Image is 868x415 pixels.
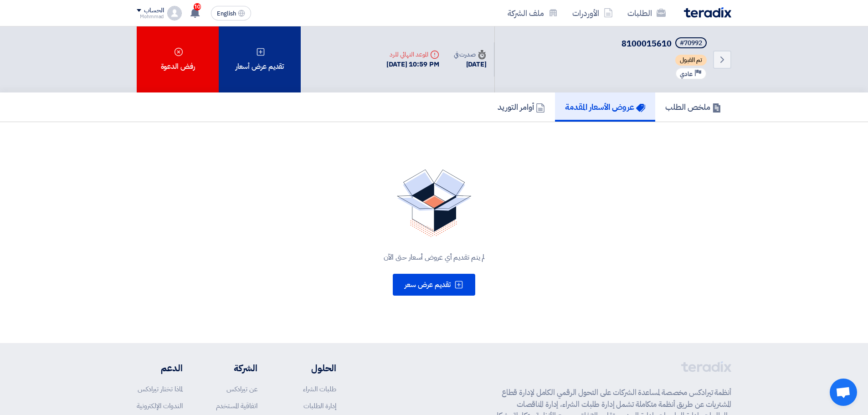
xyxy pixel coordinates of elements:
[684,7,731,18] img: Teradix logo
[148,252,720,263] div: لم يتم تقديم أي عروض أسعار حتى الآن
[500,2,565,24] a: ملف الشركة
[217,10,236,17] span: English
[386,50,439,59] div: الموعد النهائي للرد
[386,59,439,70] div: [DATE] 10:59 PM
[655,92,731,122] a: ملخص الطلب
[303,384,336,394] a: طلبات الشراء
[555,92,655,122] a: عروض الأسعار المقدمة
[137,26,219,92] div: رفض الدعوة
[565,2,620,24] a: الأوردرات
[680,70,693,78] span: عادي
[210,361,257,375] li: الشركة
[303,401,336,411] a: إدارة الطلبات
[498,102,545,112] h5: أوامر التوريد
[393,274,475,296] button: تقديم عرض سعر
[216,401,257,411] a: اتفاقية المستخدم
[137,361,183,375] li: الدعم
[454,59,487,70] div: [DATE]
[488,92,555,122] a: أوامر التوريد
[194,3,201,10] span: 10
[454,50,487,59] div: صدرت في
[226,384,257,394] a: عن تيرادكس
[405,279,451,290] span: تقديم عرض سعر
[138,384,183,394] a: لماذا تختار تيرادكس
[167,6,182,20] img: profile_test.png
[675,55,707,66] span: تم القبول
[285,361,336,375] li: الحلول
[397,169,472,237] img: No Quotations Found!
[144,7,164,15] div: الحساب
[219,26,301,92] div: تقديم عرض أسعار
[137,14,164,19] div: Mohmmad
[680,40,702,46] div: #70992
[565,102,645,112] h5: عروض الأسعار المقدمة
[621,37,709,50] h5: 8100015610
[137,401,183,411] a: الندوات الإلكترونية
[830,379,857,406] a: دردشة مفتوحة
[211,6,251,20] button: English
[665,102,721,112] h5: ملخص الطلب
[621,37,672,50] span: 8100015610
[620,2,673,24] a: الطلبات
